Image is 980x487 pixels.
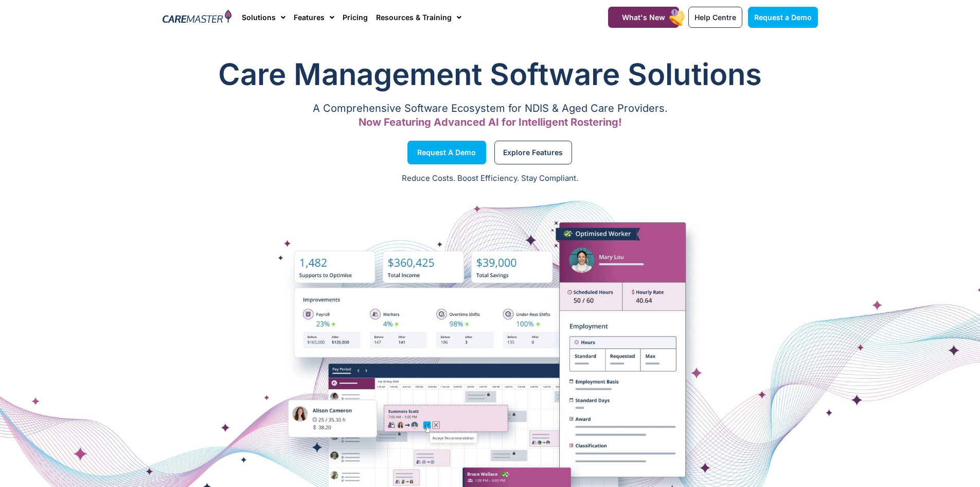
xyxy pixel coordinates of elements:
p: A Comprehensive Software Ecosystem for NDIS & Aged Care Providers. [163,105,818,112]
h1: Care Management Software Solutions [163,54,818,95]
span: Request a Demo [754,13,812,22]
a: Request a Demo [407,141,486,164]
img: CareMaster Logo [163,10,232,25]
a: What's New [608,7,679,28]
span: What's New [622,13,665,22]
span: Request a Demo [417,150,476,155]
a: Request a Demo [748,7,818,28]
p: Reduce Costs. Boost Efficiency. Stay Compliant. [6,173,974,184]
span: Explore Features [503,150,563,155]
span: Now Featuring Advanced AI for Intelligent Rostering! [359,116,622,128]
a: Explore Features [494,141,572,164]
a: Help Centre [688,7,742,28]
span: Help Centre [694,13,736,22]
